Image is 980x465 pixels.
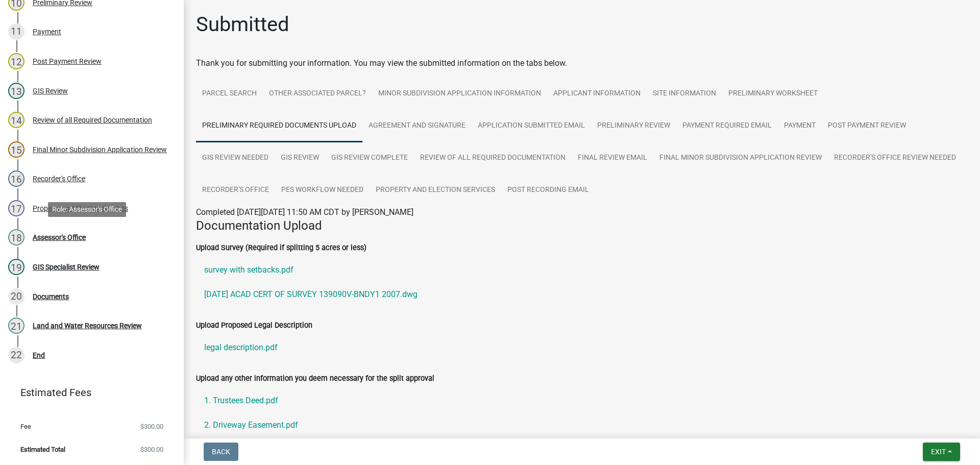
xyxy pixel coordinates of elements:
div: Recorder's Office [33,175,85,182]
a: GIS Review Needed [196,142,275,175]
a: 1. Trustees Deed.pdf [196,388,968,413]
a: Estimated Fees [8,382,167,403]
div: Role: Assessor's Office [48,202,126,217]
a: Post Payment Review [822,110,912,142]
h4: Documentation Upload [196,218,968,233]
div: Documents [33,293,69,300]
div: 14 [8,112,24,128]
a: Parcel search [196,78,263,110]
span: Estimated Total [20,446,65,453]
span: Back [212,448,230,456]
div: 17 [8,200,24,216]
label: Upload any other information you deem necessary for the split approval [196,375,434,382]
div: 20 [8,288,24,305]
div: Land and Water Resources Review [33,322,142,329]
div: Review of all Required Documentation [33,116,152,124]
div: Thank you for submitting your information. You may view the submitted information on the tabs below. [196,57,968,69]
a: Recorder's Office [196,174,275,207]
div: 11 [8,23,24,40]
a: Application Submitted Email [472,110,591,142]
div: Payment [33,28,61,35]
span: $300.00 [140,423,163,430]
a: Post Recording Email [501,174,595,207]
a: legal description.pdf [196,335,968,360]
div: GIS Review [33,87,68,94]
a: Preliminary Review [591,110,676,142]
div: Final Minor Subdivision Application Review [33,146,167,153]
a: Recorder's Office Review Needed [828,142,962,175]
div: 22 [8,347,24,363]
a: Final Minor Subdivision Application Review [653,142,828,175]
a: Agreement and Signature [362,110,472,142]
label: Upload Proposed Legal Description [196,322,312,329]
a: Property and Election Services [370,174,501,207]
a: Minor Subdivision Application Information [372,78,547,110]
button: Exit [923,443,960,461]
div: Assessor's Office [33,234,86,241]
div: GIS Specialist Review [33,263,100,271]
a: 2. Driveway Easement.pdf [196,413,968,437]
button: Back [204,443,238,461]
div: 12 [8,53,24,69]
div: 15 [8,141,24,158]
a: PES Workflow needed [275,174,370,207]
a: Other Associated Parcel? [263,78,372,110]
a: survey with setbacks.pdf [196,258,968,282]
div: 19 [8,259,24,275]
div: Post Payment Review [33,58,102,65]
a: GIS Review [275,142,325,175]
span: Completed [DATE][DATE] 11:50 AM CDT by [PERSON_NAME] [196,207,413,217]
a: Final Review Email [572,142,653,175]
a: Payment Required Email [676,110,778,142]
a: Payment [778,110,822,142]
div: End [33,352,45,359]
div: 16 [8,170,24,187]
span: Fee [20,423,31,430]
a: Preliminary Worksheet [722,78,824,110]
label: Upload Survey (Required if splitting 5 acres or less) [196,244,366,252]
div: 13 [8,83,24,99]
span: $300.00 [140,446,163,453]
span: Exit [931,448,946,456]
a: Preliminary Required Documents Upload [196,110,362,142]
a: Applicant Information [547,78,647,110]
a: Review of all Required Documentation [414,142,572,175]
h1: Submitted [196,12,289,37]
div: 21 [8,317,24,334]
div: 18 [8,229,24,246]
a: Site Information [647,78,722,110]
a: [DATE] ACAD CERT OF SURVEY 139090V-BNDY1 2007.dwg [196,282,968,307]
a: GIS Review Complete [325,142,414,175]
div: Property and Election Services [33,205,128,212]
